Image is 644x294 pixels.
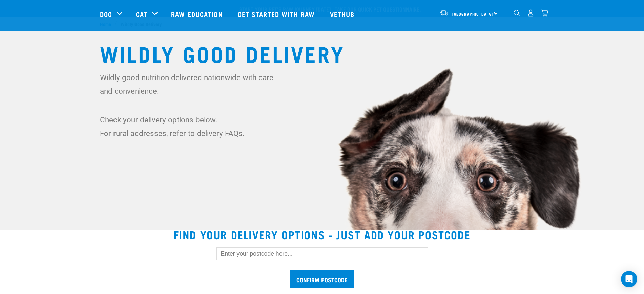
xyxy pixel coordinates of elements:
[323,0,363,27] a: Vethub
[621,271,637,287] div: Open Intercom Messenger
[216,247,428,260] input: Enter your postcode here...
[164,0,231,27] a: Raw Education
[231,0,323,27] a: Get started with Raw
[514,10,520,16] img: home-icon-1@2x.png
[440,10,449,16] img: van-moving.png
[452,13,493,15] span: [GEOGRAPHIC_DATA]
[100,41,544,65] h1: Wildly Good Delivery
[8,228,636,241] h2: Find your delivery options - just add your postcode
[100,71,278,98] p: Wildly good nutrition delivered nationwide with care and convenience.
[290,270,354,288] input: Confirm postcode
[527,9,534,17] img: user.png
[100,113,278,140] p: Check your delivery options below. For rural addresses, refer to delivery FAQs.
[541,9,548,17] img: home-icon@2x.png
[136,9,147,19] a: Cat
[100,9,112,19] a: Dog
